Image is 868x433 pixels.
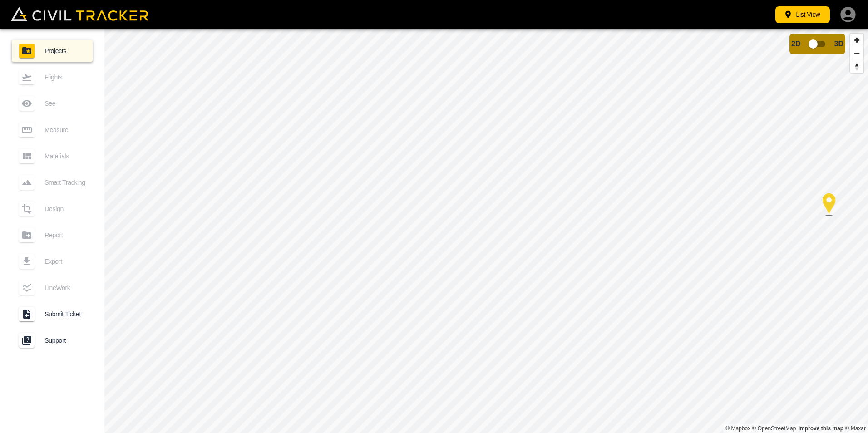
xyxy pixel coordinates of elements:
[775,6,830,23] button: List View
[44,310,85,318] span: Submit Ticket
[752,425,796,432] a: OpenStreetMap
[12,40,93,62] a: Projects
[104,29,868,433] canvas: Map
[12,330,93,351] a: Support
[799,425,843,432] a: Map feedback
[11,7,148,21] img: Civil Tracker
[44,47,85,54] span: Projects
[44,337,85,344] span: Support
[725,425,750,432] a: Mapbox
[850,47,863,60] button: Zoom out
[850,60,863,73] button: Reset bearing to north
[850,34,863,47] button: Zoom in
[12,303,93,325] a: Submit Ticket
[845,425,866,432] a: Maxar
[791,40,800,48] span: 2D
[834,40,843,48] span: 3D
